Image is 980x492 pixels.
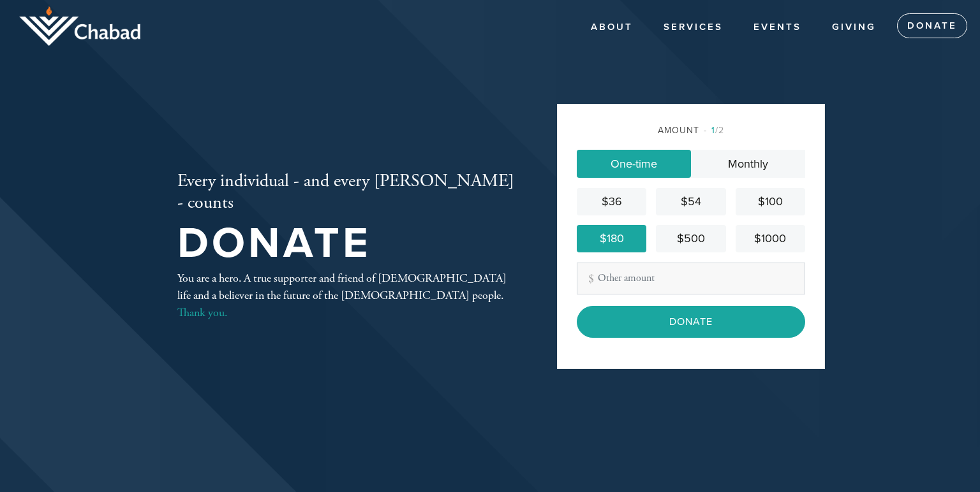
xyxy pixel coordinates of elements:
span: 1 [711,125,715,136]
div: $54 [661,193,720,210]
img: logo_half.png [19,6,140,46]
input: Other amount [577,263,805,294]
h2: Every individual - and every [PERSON_NAME] - counts [177,171,516,213]
a: $100 [736,188,805,215]
div: $36 [582,193,641,210]
div: Amount [577,124,805,137]
div: $1000 [741,230,800,247]
a: Events [744,15,811,40]
span: /2 [704,125,724,136]
a: Giving [822,15,886,40]
a: $54 [656,188,725,215]
a: $1000 [736,225,805,252]
input: Donate [577,306,805,338]
div: $500 [661,230,720,247]
h1: Donate [177,223,516,264]
a: $180 [577,225,646,252]
div: $100 [741,193,800,210]
a: Donate [897,13,967,39]
div: $180 [582,230,641,247]
div: You are a hero. A true supporter and friend of [DEMOGRAPHIC_DATA] life and a believer in the futu... [177,270,516,321]
a: Monthly [691,150,805,178]
a: One-time [577,150,691,178]
a: $36 [577,188,646,215]
a: About [581,15,642,40]
a: Thank you. [177,305,227,320]
a: Services [654,15,732,40]
a: $500 [656,225,725,252]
